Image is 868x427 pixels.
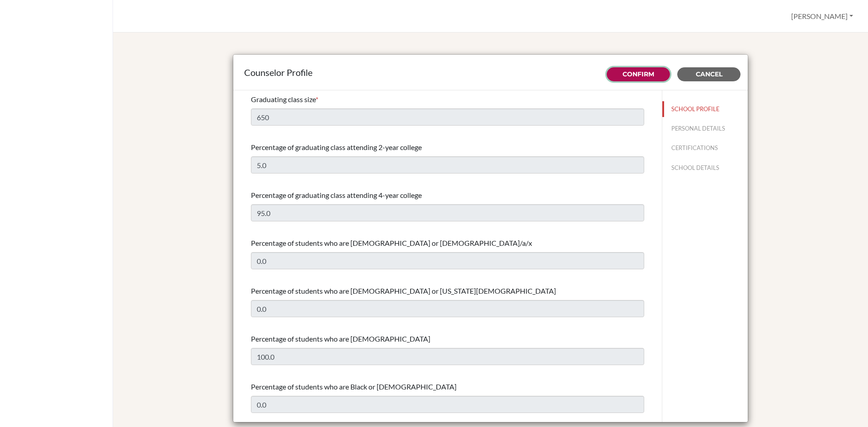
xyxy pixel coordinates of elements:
button: CERTIFICATIONS [662,140,748,156]
span: Percentage of students who are [DEMOGRAPHIC_DATA] or [US_STATE][DEMOGRAPHIC_DATA] [251,286,556,295]
span: Percentage of graduating class attending 2-year college [251,143,422,151]
button: [PERSON_NAME] [787,8,857,25]
button: SCHOOL DETAILS [662,160,748,176]
span: Graduating class size [251,95,316,103]
button: PERSONAL DETAILS [662,121,748,136]
span: Percentage of graduating class attending 4-year college [251,191,422,199]
span: Percentage of students who are Black or [DEMOGRAPHIC_DATA] [251,382,457,391]
span: Percentage of students who are [DEMOGRAPHIC_DATA] or [DEMOGRAPHIC_DATA]/a/x [251,239,532,247]
div: Counselor Profile [244,66,737,79]
span: Percentage of students who are [DEMOGRAPHIC_DATA] [251,334,430,343]
button: SCHOOL PROFILE [662,101,748,117]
